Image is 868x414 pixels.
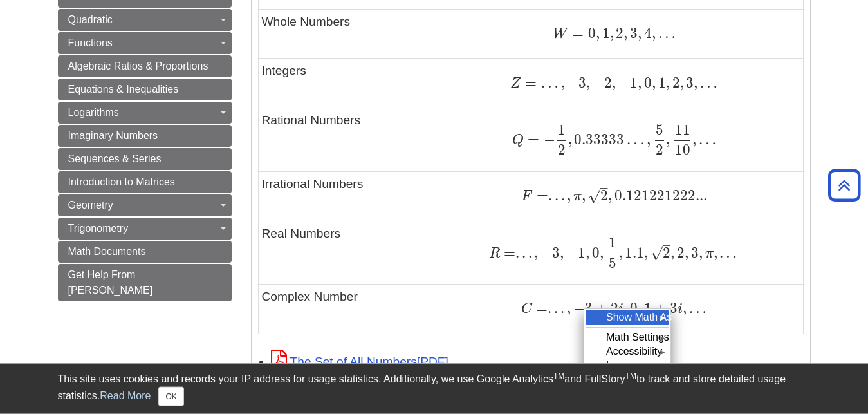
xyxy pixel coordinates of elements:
[586,330,669,344] div: Math Settings
[659,360,667,371] span: ►
[659,312,667,323] span: ►
[100,390,151,401] a: Read More
[625,372,636,381] sup: TM
[158,387,183,406] button: Close
[586,359,669,373] div: Language
[553,372,564,381] sup: TM
[586,310,669,325] div: Show Math As
[659,332,667,343] span: ►
[586,344,669,359] div: Accessibility
[58,372,811,406] div: This site uses cookies and records your IP address for usage statistics. Additionally, we use Goo...
[659,346,667,357] span: ►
